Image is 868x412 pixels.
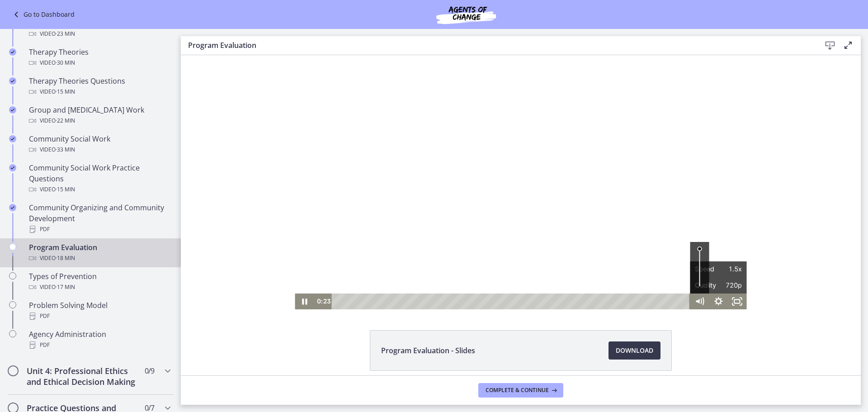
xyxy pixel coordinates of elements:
[56,282,75,293] span: · 17 min
[29,76,170,97] div: Therapy Theories Questions
[56,184,75,195] span: · 15 min
[9,48,16,56] i: Completed
[29,224,170,235] div: PDF
[29,340,170,350] div: PDF
[509,238,528,254] button: Mute
[9,204,16,211] i: Completed
[11,9,75,20] a: Go to Dashboard
[56,86,75,97] span: · 15 min
[509,187,528,238] div: Volume
[188,40,807,51] h3: Program Evaluation
[29,300,170,322] div: Problem Solving Model
[29,115,170,126] div: Video
[29,57,170,68] div: Video
[29,104,170,126] div: Group and [MEDICAL_DATA] Work
[29,144,170,155] div: Video
[9,106,16,114] i: Completed
[509,206,566,222] button: Speed1.5x
[538,223,561,238] span: 720p
[528,238,547,254] button: Hide settings menu
[56,28,75,39] span: · 23 min
[616,345,653,356] span: Download
[29,86,170,97] div: Video
[538,206,561,222] span: 1.5x
[9,77,16,85] i: Completed
[56,144,75,155] span: · 33 min
[56,253,75,264] span: · 18 min
[29,282,170,293] div: Video
[27,365,137,387] h2: Unit 4: Professional Ethics and Ethical Decision Making
[609,341,660,360] a: Download
[145,365,154,376] span: 0 / 9
[478,383,563,398] button: Complete & continue
[29,271,170,293] div: Types of Prevention
[9,135,16,142] i: Completed
[56,57,75,68] span: · 30 min
[181,55,861,309] iframe: Video Lesson
[509,223,566,238] button: Quality720p
[29,133,170,155] div: Community Social Work
[29,311,170,322] div: PDF
[381,345,475,356] span: Program Evaluation - Slides
[29,162,170,195] div: Community Social Work Practice Questions
[9,164,16,171] i: Completed
[29,28,170,39] div: Video
[29,329,170,350] div: Agency Administration
[29,202,170,235] div: Community Organizing and Community Development
[29,47,170,68] div: Therapy Theories
[29,253,170,264] div: Video
[56,115,75,126] span: · 22 min
[29,242,170,264] div: Program Evaluation
[486,387,549,394] span: Complete & continue
[29,184,170,195] div: Video
[412,4,520,25] img: Agents of Change
[547,238,566,254] button: Fullscreen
